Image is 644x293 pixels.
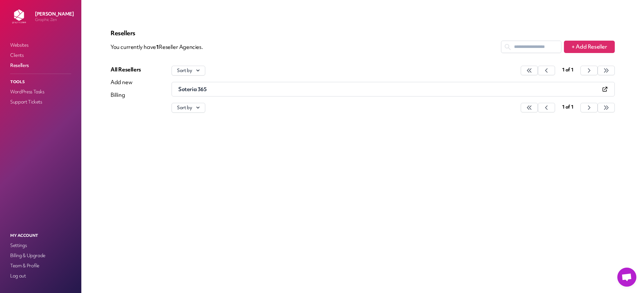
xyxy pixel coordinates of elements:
p: My Account [9,231,72,240]
a: WordPress Tasks [9,87,72,96]
a: All Resellers [111,66,141,73]
a: Websites [9,41,72,50]
a: Support Tickets [9,97,72,106]
p: Tools [9,78,72,86]
a: Log out [9,271,72,280]
p: Graphic Zen [35,17,74,22]
span: 1 [156,43,159,50]
span: Soteria 365 [178,85,207,93]
p: You currently have Reseller Agencies. [111,43,203,51]
a: Resellers [9,61,72,70]
a: + Add Reseller [564,41,615,53]
a: Open chat [617,268,636,287]
a: Billing [111,91,141,99]
a: Add new [111,78,141,86]
a: Team & Profile [9,261,72,270]
a: Clients [9,51,72,60]
p: Resellers [111,29,615,37]
p: [PERSON_NAME] [35,11,74,17]
a: Settings [9,241,72,250]
span: 1 of 1 [562,104,574,110]
a: Billing & Upgrade [9,251,72,260]
span: 1 of 1 [562,67,574,73]
button: Sort by [172,103,205,113]
button: Sort by [172,66,205,76]
a: Soteria 365 [178,86,501,92]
